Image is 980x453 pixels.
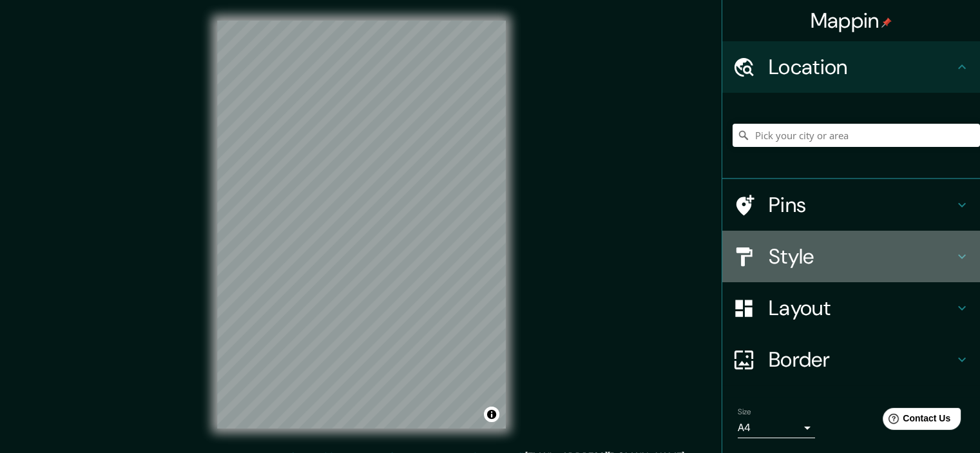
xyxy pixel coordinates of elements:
[881,17,892,28] img: pin-icon.png
[722,282,980,334] div: Layout
[738,407,751,418] label: Size
[769,192,954,218] h4: Pins
[769,295,954,321] h4: Layout
[722,334,980,385] div: Border
[722,41,980,93] div: Location
[722,231,980,282] div: Style
[769,54,954,80] h4: Location
[738,418,815,438] div: A4
[217,21,506,429] canvas: Map
[733,124,980,147] input: Pick your city or area
[865,403,966,439] iframe: Help widget launcher
[811,8,892,34] h4: Mappin
[769,244,954,269] h4: Style
[769,347,954,372] h4: Border
[722,179,980,231] div: Pins
[484,407,499,422] button: Toggle attribution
